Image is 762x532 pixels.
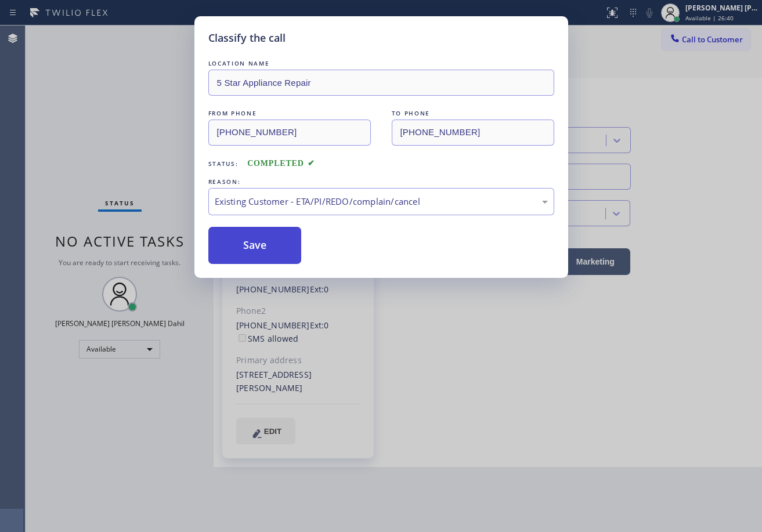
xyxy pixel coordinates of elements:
[208,160,239,168] span: Status:
[208,176,554,188] div: REASON:
[208,120,371,146] input: From phone
[208,57,554,70] div: LOCATION NAME
[247,159,315,168] span: COMPLETED
[208,107,371,120] div: FROM PHONE
[392,107,554,120] div: TO PHONE
[392,120,554,146] input: To phone
[208,30,286,46] h5: Classify the call
[208,227,302,264] button: Save
[215,195,548,208] div: Existing Customer - ETA/PI/REDO/complain/cancel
